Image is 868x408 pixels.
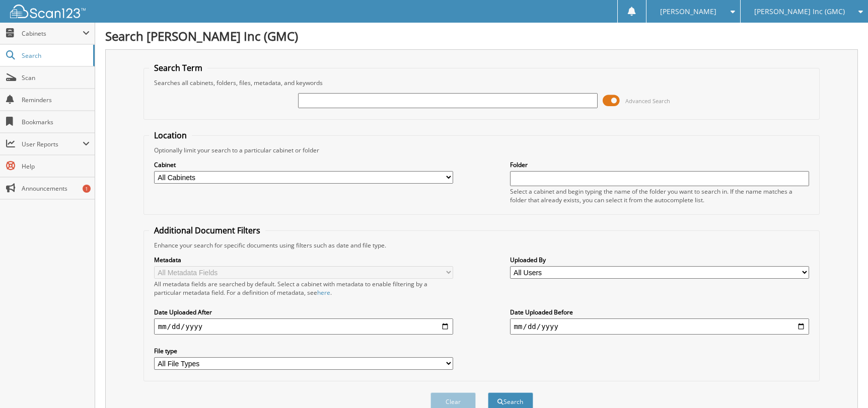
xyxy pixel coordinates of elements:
div: Searches all cabinets, folders, files, metadata, and keywords [149,78,815,87]
label: Date Uploaded After [154,308,454,316]
label: Metadata [154,256,454,264]
label: Uploaded By [510,256,810,264]
span: Scan [22,73,90,82]
label: Folder [510,160,810,169]
h1: Search [PERSON_NAME] Inc (GMC) [105,28,858,44]
label: Date Uploaded Before [510,308,810,316]
legend: Search Term [149,62,207,73]
div: Enhance your search for specific documents using filters such as date and file type. [149,241,815,250]
span: [PERSON_NAME] [660,9,716,15]
a: here [317,288,330,297]
span: Cabinets [22,29,83,38]
span: [PERSON_NAME] Inc (GMC) [754,9,845,15]
legend: Additional Document Filters [149,225,265,236]
div: 1 [83,185,91,193]
span: Help [22,162,90,171]
div: Select a cabinet and begin typing the name of the folder you want to search in. If the name match... [510,187,810,204]
input: end [510,318,810,335]
span: User Reports [22,140,83,148]
span: Advanced Search [625,97,670,105]
span: Announcements [22,184,90,193]
div: Optionally limit your search to a particular cabinet or folder [149,146,815,154]
input: start [154,318,454,335]
legend: Location [149,130,192,141]
span: Search [22,51,88,60]
label: Cabinet [154,160,454,169]
img: scan123-logo-white.svg [10,5,86,18]
div: All metadata fields are searched by default. Select a cabinet with metadata to enable filtering b... [154,280,454,297]
span: Bookmarks [22,118,90,126]
label: File type [154,347,454,355]
span: Reminders [22,96,90,104]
